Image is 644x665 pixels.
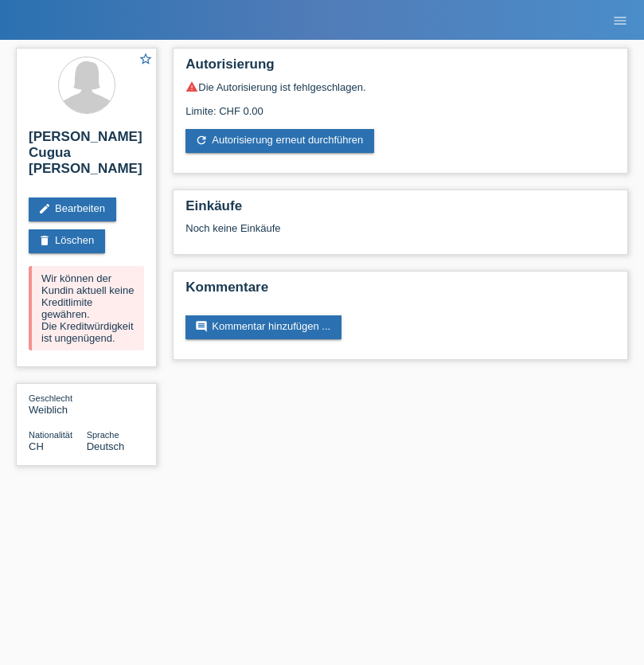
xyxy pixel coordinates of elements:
[29,392,87,416] div: Weiblich
[29,440,44,452] span: Schweiz
[612,13,628,29] i: menu
[87,430,119,440] span: Sprache
[29,198,116,221] a: editBearbeiten
[29,430,72,440] span: Nationalität
[29,393,72,403] span: Geschlecht
[185,57,615,80] h2: Autorisierung
[604,15,636,25] a: menu
[38,234,51,247] i: delete
[185,222,615,246] div: Noch keine Einkäufe
[139,52,153,68] a: star_border
[185,80,198,93] i: warning
[29,229,105,253] a: deleteLöschen
[139,52,153,66] i: star_border
[29,129,144,185] h2: [PERSON_NAME] Cugua [PERSON_NAME]
[29,266,144,350] div: Wir können der Kundin aktuell keine Kreditlimite gewähren. Die Kreditwürdigkeit ist ungenügend.
[87,440,125,452] span: Deutsch
[195,134,208,147] i: refresh
[185,129,374,153] a: refreshAutorisierung erneut durchführen
[38,202,51,215] i: edit
[185,93,615,117] div: Limite: CHF 0.00
[195,320,208,333] i: comment
[185,280,615,303] h2: Kommentare
[185,80,615,93] div: Die Autorisierung ist fehlgeschlagen.
[185,315,342,339] a: commentKommentar hinzufügen ...
[185,198,615,222] h2: Einkäufe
